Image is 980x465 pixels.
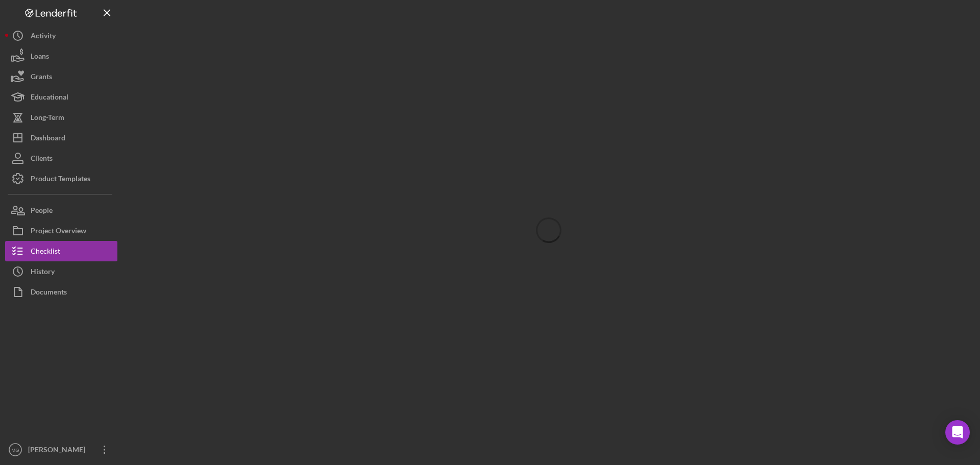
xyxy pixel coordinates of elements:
text: MG [11,447,19,453]
div: People [31,200,53,223]
div: Project Overview [31,221,86,243]
button: Grants [5,66,117,87]
div: Documents [31,282,67,305]
button: Clients [5,148,117,168]
button: Checklist [5,241,117,261]
div: Open Intercom Messenger [945,420,970,445]
div: Long-Term [31,107,64,130]
div: Activity [31,26,56,48]
div: Clients [31,148,53,171]
button: Educational [5,87,117,107]
button: Project Overview [5,221,117,241]
button: People [5,200,117,221]
div: [PERSON_NAME] [26,439,92,462]
div: Product Templates [31,168,90,191]
button: Loans [5,46,117,66]
div: Dashboard [31,128,65,151]
button: Activity [5,26,117,46]
button: Product Templates [5,168,117,189]
div: Educational [31,87,68,110]
div: Checklist [31,241,60,264]
div: History [31,261,55,284]
button: Documents [5,282,117,302]
button: Dashboard [5,128,117,148]
div: Loans [31,46,49,69]
button: History [5,261,117,282]
button: Long-Term [5,107,117,128]
div: Grants [31,66,52,89]
button: MG[PERSON_NAME] [5,439,117,460]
